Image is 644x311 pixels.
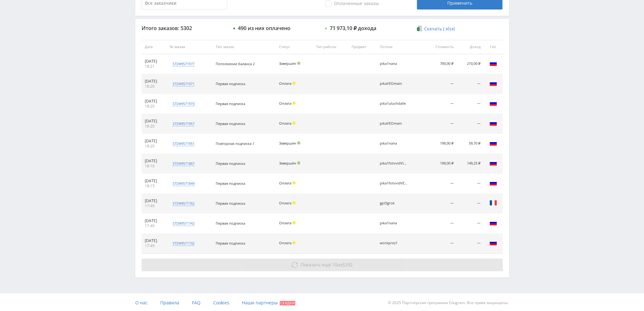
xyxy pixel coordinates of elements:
img: rus.png [489,159,497,167]
td: 199,00 ₽ [424,154,457,174]
th: № заказа [167,40,212,54]
td: — [424,194,457,214]
th: Стоимость [424,40,457,54]
td: — [456,74,483,94]
div: pika1nana [380,221,408,225]
img: rus.png [489,219,497,227]
span: Первая подписка [216,201,245,206]
span: Первая подписка [216,241,245,246]
img: rus.png [489,59,497,67]
div: std#9571951 [173,141,194,146]
span: Показать ещё [301,262,331,268]
td: 149,25 ₽ [456,154,483,174]
span: Скидки [280,301,295,305]
div: std#9571867 [173,161,194,166]
span: Оплата [279,201,291,205]
span: Пополнение баланса 2 [216,61,255,66]
div: Итого заказов: 5302 [142,25,227,31]
span: Оплата [279,101,291,106]
img: rus.png [489,99,497,107]
span: Cookies [213,300,229,306]
img: rus.png [489,179,497,187]
td: — [456,214,483,233]
span: Холд [292,121,296,125]
div: gpt5grok [380,201,408,205]
td: — [456,233,483,253]
a: Скачать (.xlsx) [417,26,455,32]
span: Оплата [279,121,291,126]
th: Тип работы [313,40,348,54]
span: Холд [292,102,296,105]
td: 199,00 ₽ [424,134,457,154]
div: std#9571957 [173,121,194,126]
span: Оплата [279,221,291,225]
th: Гео [484,40,503,54]
span: из [301,262,353,268]
span: Первая подписка [216,121,245,126]
button: Показать ещё 10из5292 [142,258,503,271]
span: Холд [292,221,296,224]
div: [DATE] [145,178,164,183]
span: Наши партнеры [242,300,278,306]
span: О нас [135,300,148,306]
div: 17:49 [145,203,164,208]
th: Доход [456,40,483,54]
td: — [456,194,483,214]
span: Оплата [279,181,291,185]
img: xlsx [417,25,422,32]
div: [DATE] [145,99,164,104]
img: rus.png [489,119,497,127]
span: Первая подписка [216,181,245,186]
span: Подтвержден [297,141,300,145]
div: [DATE] [145,198,164,203]
div: 18:20 [145,124,164,129]
span: Завершён [279,61,296,66]
th: Предмет [348,40,377,54]
span: Скачать (.xlsx) [424,26,455,31]
div: 18:16 [145,164,164,169]
td: — [424,174,457,194]
div: 17:49 [145,223,164,228]
img: fra.png [489,199,497,207]
div: std#9571973 [173,101,194,106]
span: Завершён [279,141,296,146]
td: — [424,233,457,253]
span: Повторная подписка 1 [216,141,254,146]
div: 18:20 [145,144,164,149]
div: 18:15 [145,183,164,189]
th: Потоки [377,40,424,54]
div: pika1fotvvidVEO3 [380,181,408,185]
span: Подтвержден [297,62,300,65]
span: Первая подписка [216,101,245,106]
span: Первая подписка [216,81,245,86]
div: pika1nana [380,141,408,146]
td: — [424,94,457,114]
img: rus.png [489,139,497,147]
div: 17:49 [145,243,164,248]
td: 700,00 ₽ [424,54,457,74]
th: Дата [142,40,167,54]
th: Статус [276,40,313,54]
span: Завершён [279,161,296,165]
span: FAQ [192,300,201,306]
span: Холд [292,82,296,85]
span: Первая подписка [216,161,245,166]
div: pikaVEOmain [380,82,408,86]
div: std#9571762 [173,201,194,206]
td: — [424,214,457,233]
div: std#9571742 [173,221,194,226]
span: Оплата [279,240,291,245]
td: 59,70 ₽ [456,134,483,154]
span: Первая подписка [216,221,245,226]
img: rus.png [489,239,497,246]
span: Холд [292,201,296,204]
div: std#9571849 [173,181,194,186]
td: — [456,94,483,114]
td: — [424,74,457,94]
div: workprez1 [380,241,408,245]
td: — [456,174,483,194]
div: 18:20 [145,104,164,109]
div: pikaVEOmain [380,121,408,126]
span: Оплата [279,81,291,86]
span: 10 [332,262,337,268]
